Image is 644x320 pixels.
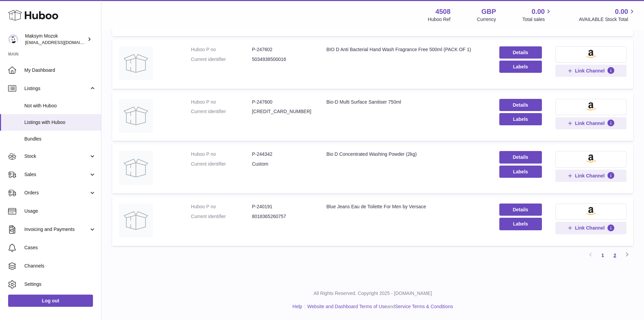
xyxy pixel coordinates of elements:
[499,99,542,111] a: Details
[8,295,93,307] a: Log out
[435,7,451,16] strong: 4508
[191,213,252,220] dt: Current identifier
[326,151,485,157] div: Bio D Concentrated Washing Powder (2kg)
[499,218,542,230] button: Labels
[586,50,596,58] img: amazon-small.png
[191,204,252,210] dt: Huboo P no
[25,40,99,45] span: [EMAIL_ADDRESS][DOMAIN_NAME]
[499,46,542,59] a: Details
[191,56,252,63] dt: Current identifier
[252,46,313,53] dd: P-247602
[252,204,313,210] dd: P-240191
[107,290,639,297] p: All Rights Reserved. Copyright 2025 - [DOMAIN_NAME]
[24,263,96,269] span: Channels
[326,46,485,53] div: BIO D Anti Bacterial Hand Wash Fragrance Free 500ml (PACK OF 1)
[499,113,542,125] button: Labels
[555,170,626,182] button: Link Channel
[615,7,628,16] span: 0.00
[119,204,153,237] img: Blue Jeans Eau de Toilette For Men by Versace
[24,281,96,287] span: Settings
[24,85,89,92] span: Listings
[24,119,96,126] span: Listings with Huboo
[575,120,605,126] span: Link Channel
[575,225,605,231] span: Link Channel
[499,61,542,73] button: Labels
[24,67,96,73] span: My Dashboard
[24,208,96,214] span: Usage
[428,16,451,23] div: Huboo Ref
[499,166,542,178] button: Labels
[252,151,313,157] dd: P-244342
[597,249,609,261] a: 1
[119,151,153,185] img: Bio D Concentrated Washing Powder (2kg)
[119,99,153,133] img: Bio-D Multi Surface Sanitiser 750ml
[191,151,252,157] dt: Huboo P no
[326,99,485,105] div: Bio-D Multi Surface Sanitiser 750ml
[395,304,453,309] a: Service Terms & Conditions
[586,207,596,215] img: amazon-small.png
[24,136,96,142] span: Bundles
[191,99,252,105] dt: Huboo P no
[191,161,252,167] dt: Current identifier
[522,16,552,23] span: Total sales
[575,68,605,74] span: Link Channel
[25,33,86,46] div: Maksym Mozok
[326,204,485,210] div: Blue Jeans Eau de Toilette For Men by Versace
[191,46,252,53] dt: Huboo P no
[579,7,636,23] a: 0.00 AVAILABLE Stock Total
[24,103,96,109] span: Not with Huboo
[586,154,596,163] img: amazon-small.png
[305,303,453,310] li: and
[609,249,621,261] a: 2
[252,108,313,115] dd: [CREDIT_CARD_NUMBER]
[579,16,636,23] span: AVAILABLE Stock Total
[119,46,153,80] img: BIO D Anti Bacterial Hand Wash Fragrance Free 500ml (PACK OF 1)
[8,34,18,44] img: internalAdmin-4508@internal.huboo.com
[24,244,96,251] span: Cases
[499,151,542,163] a: Details
[252,213,313,220] dd: 8018365260757
[575,173,605,179] span: Link Channel
[555,222,626,234] button: Link Channel
[252,161,313,167] dd: Custom
[24,190,89,196] span: Orders
[499,204,542,216] a: Details
[555,117,626,129] button: Link Channel
[555,65,626,77] button: Link Channel
[252,56,313,63] dd: 5034938500016
[24,171,89,178] span: Sales
[522,7,552,23] a: 0.00 Total sales
[191,108,252,115] dt: Current identifier
[292,304,302,309] a: Help
[481,7,496,16] strong: GBP
[252,99,313,105] dd: P-247600
[307,304,387,309] a: Website and Dashboard Terms of Use
[586,102,596,110] img: amazon-small.png
[532,7,545,16] span: 0.00
[477,16,496,23] div: Currency
[24,226,89,233] span: Invoicing and Payments
[24,153,89,159] span: Stock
